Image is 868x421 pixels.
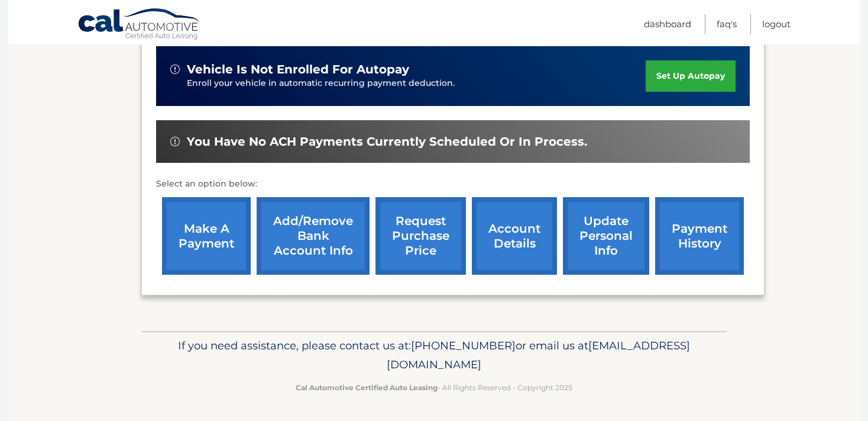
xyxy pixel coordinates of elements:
a: FAQ's [717,14,737,34]
span: [PHONE_NUMBER] [411,339,516,352]
p: Select an option below: [156,177,750,191]
a: Add/Remove bank account info [257,197,370,275]
a: payment history [655,197,744,275]
p: Enroll your vehicle in automatic recurring payment deduction. [187,77,646,90]
a: Dashboard [644,14,691,34]
a: update personal info [563,197,649,275]
a: set up autopay [646,60,736,92]
strong: Cal Automotive Certified Auto Leasing [296,383,438,392]
a: make a payment [162,197,251,275]
img: alert-white.svg [170,137,180,146]
a: Cal Automotive [77,8,202,42]
span: You have no ACH payments currently scheduled or in process. [187,134,587,149]
p: - All Rights Reserved - Copyright 2025 [149,381,719,394]
span: [EMAIL_ADDRESS][DOMAIN_NAME] [387,339,690,371]
p: If you need assistance, please contact us at: or email us at [149,336,719,374]
a: account details [472,197,557,275]
span: vehicle is not enrolled for autopay [187,62,409,77]
img: alert-white.svg [170,65,180,74]
a: request purchase price [375,197,466,275]
a: Logout [762,14,791,34]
